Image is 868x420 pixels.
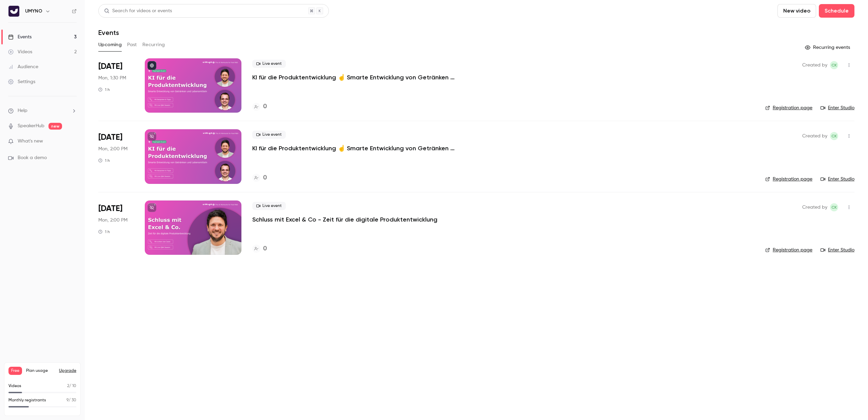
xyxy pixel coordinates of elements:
a: Registration page [765,176,812,183]
a: Enter Studio [821,176,854,183]
span: 2 [67,384,69,388]
span: Created by [802,61,827,69]
a: Enter Studio [821,104,854,111]
span: Christian Klein [830,61,838,69]
span: Plan usage [26,368,55,374]
div: Videos [8,49,32,55]
p: Monthly registrants [8,397,46,403]
h4: 0 [263,244,267,253]
span: 9 [66,398,68,402]
div: Search for videos or events [104,7,172,15]
a: Schluss mit Excel & Co - Zeit für die digitale Produktentwicklung [252,215,437,224]
span: Mon, 2:00 PM [98,146,127,152]
button: Past [127,39,137,50]
button: Upgrade [59,368,76,374]
div: Audience [8,63,38,70]
span: Created by [802,203,827,211]
h1: Events [98,28,119,37]
span: CK [831,203,837,211]
div: Settings [8,78,35,85]
button: Recurring events [802,42,854,53]
div: Nov 3 Mon, 2:00 PM (Europe/Berlin) [98,129,134,184]
span: Free [8,367,22,375]
li: help-dropdown-opener [8,107,77,114]
h4: 0 [263,173,267,183]
span: [DATE] [98,132,122,143]
span: [DATE] [98,61,122,72]
h6: UMYNO [25,8,42,15]
p: Videos [8,383,21,389]
span: Mon, 2:00 PM [98,217,127,224]
div: Events [8,34,32,40]
span: Christian Klein [830,132,838,140]
p: / 10 [67,383,76,389]
a: 0 [252,244,267,253]
div: 1 h [98,229,110,234]
p: / 30 [66,397,76,403]
span: Created by [802,132,827,140]
a: Registration page [765,247,812,253]
span: CK [831,61,837,69]
span: Live event [252,60,286,68]
button: New video [777,4,816,18]
span: Mon, 1:30 PM [98,75,126,81]
span: Live event [252,131,286,139]
span: Book a demo [18,154,47,161]
a: KI für die Produktentwicklung ☝️ Smarte Entwicklung von Getränken und Lebensmitteln [252,73,456,81]
div: 1 h [98,87,110,92]
a: 0 [252,173,267,183]
div: 1 h [98,158,110,163]
a: KI für die Produktentwicklung ☝️ Smarte Entwicklung von Getränken und Lebensmitteln [252,144,456,152]
img: UMYNO [8,6,19,17]
h4: 0 [263,102,267,111]
a: Registration page [765,104,812,111]
span: new [48,123,62,130]
button: Upcoming [98,39,122,50]
span: [DATE] [98,203,122,214]
div: Dec 8 Mon, 2:00 PM (Europe/Berlin) [98,201,134,255]
a: SpeakerHub [18,122,44,130]
button: Schedule [819,4,854,18]
span: Help [18,107,27,114]
a: 0 [252,102,267,111]
a: Enter Studio [821,247,854,253]
button: Recurring [142,39,165,50]
span: What's new [18,138,43,145]
div: Sep 22 Mon, 1:30 PM (Europe/Berlin) [98,58,134,113]
span: Live event [252,202,286,210]
span: CK [831,132,837,140]
span: Christian Klein [830,203,838,211]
